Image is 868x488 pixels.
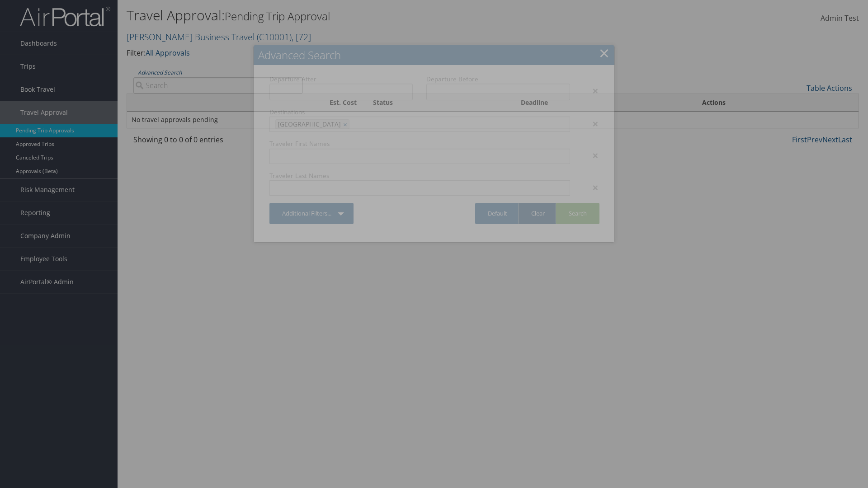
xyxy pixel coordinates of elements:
[599,44,609,62] a: Close
[269,75,413,84] label: Departure After
[518,203,557,224] a: Clear
[475,203,520,224] a: Default
[254,45,614,65] h2: Advanced Search
[556,203,599,224] a: Search
[577,118,605,129] div: ×
[269,139,570,148] label: Traveler First Names
[577,182,605,193] div: ×
[269,171,570,180] label: Traveler Last Names
[276,120,341,129] span: [GEOGRAPHIC_DATA]
[426,75,570,84] label: Departure Before
[577,150,605,161] div: ×
[269,203,354,224] a: Additional Filters...
[269,108,570,117] label: Destinations
[343,120,349,129] a: ×
[577,85,605,96] div: ×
